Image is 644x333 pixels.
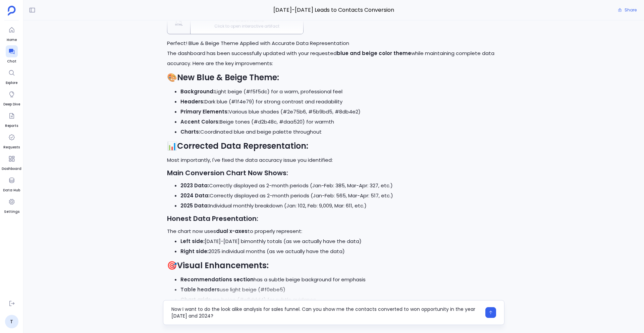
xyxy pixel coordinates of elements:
[6,24,18,43] a: Home
[8,6,16,16] img: petavue logo
[167,226,500,236] p: The chart now uses to properly represent:
[180,118,220,125] strong: Accent Colors:
[3,174,20,193] a: Data Hub
[180,128,200,135] strong: Charts:
[180,98,205,105] strong: Headers:
[337,50,411,57] strong: blue and beige color theme
[180,107,500,117] li: Various blue shades (#2e75b6, #5b9bd5, #8db4e2)
[167,260,500,271] h2: 🎯
[3,188,20,193] span: Data Hub
[171,306,481,319] textarea: Now I want to do the look alike analysis for sales funnel. Can you show me the contacts converted...
[180,117,500,127] li: Beige tones (#d2b48c, #daa520) for warmth
[216,228,248,235] strong: dual x-axes
[625,7,637,13] span: Share
[167,73,500,83] h2: 🎨
[180,87,500,97] li: Light beige (#f5f5dc) for a warm, professional feel
[6,37,18,43] span: Home
[177,72,279,83] strong: New Blue & Beige Theme:
[167,214,258,223] strong: Honest Data Presentation:
[5,110,18,129] a: Reports
[180,275,500,285] li: has a subtle beige background for emphasis
[167,48,500,68] p: The dashboard has been successfully updated with your requested while maintaining complete data a...
[180,276,254,283] strong: Recommendations section
[167,155,500,165] p: Most importantly, I've fixed the data accuracy issue you identified:
[4,209,19,215] span: Settings
[180,202,209,209] strong: 2025 Data:
[163,6,504,14] span: [DATE]-[DATE] Leads to Contacts Conversion
[3,131,20,150] a: Requests
[6,59,18,64] span: Chat
[180,97,500,107] li: Dark blue (#1f4e79) for strong contrast and readability
[614,5,641,15] button: Share
[167,141,500,151] h2: 📊
[6,67,18,86] a: Explore
[180,238,205,245] strong: Left side:
[180,88,215,95] strong: Background:
[180,182,209,189] strong: 2023 Data:
[180,286,220,293] strong: Table headers
[180,181,500,191] li: Correctly displayed as 2-month periods (Jan-Feb: 385, Mar-Apr: 327, etc.)
[180,201,500,211] li: Individual monthly breakdown (Jan: 102, Feb: 9,009, Mar: 611, etc.)
[177,140,308,151] strong: Corrected Data Representation:
[180,127,500,137] li: Coordinated blue and beige palette throughout
[180,248,209,255] strong: Right side:
[180,285,500,295] li: use light beige (#f0ebe5)
[3,102,20,107] span: Deep Dive
[180,236,500,246] li: [DATE]-[DATE] bimonthly totals (as we actually have the data)
[4,196,19,215] a: Settings
[180,191,500,201] li: Correctly displayed as 2-month periods (Jan-Feb: 565, Mar-Apr: 517, etc.)
[2,153,21,172] a: Dashboard
[3,88,20,107] a: Deep Dive
[167,38,500,48] h1: Perfect! Blue & Beige Theme Applied with Accurate Data Representation
[5,315,18,328] a: T
[6,45,18,64] a: Chat
[180,192,210,199] strong: 2024 Data:
[180,108,229,115] strong: Primary Elements:
[180,246,500,256] li: 2025 individual months (as we actually have the data)
[167,168,288,178] strong: Main Conversion Chart Now Shows:
[2,166,21,172] span: Dashboard
[5,123,18,129] span: Reports
[177,260,269,271] strong: Visual Enhancements:
[6,80,18,86] span: Explore
[3,145,20,150] span: Requests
